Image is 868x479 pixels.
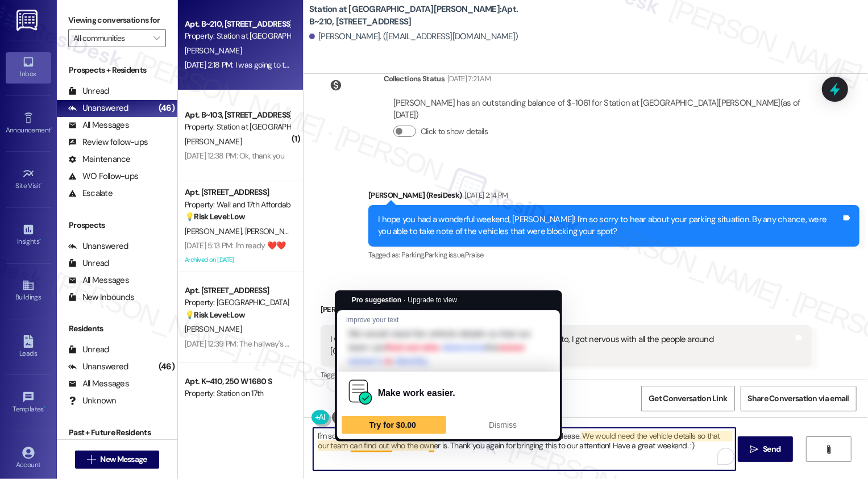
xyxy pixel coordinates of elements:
[68,170,138,182] div: WO Follow-ups
[6,52,51,83] a: Inbox
[393,97,802,122] div: [PERSON_NAME] has an outstanding balance of $-1061 for Station at [GEOGRAPHIC_DATA][PERSON_NAME] ...
[68,291,134,303] div: New Inbounds
[68,102,128,114] div: Unanswered
[6,276,51,306] a: Buildings
[156,99,177,117] div: (46)
[185,285,290,297] div: Apt. [STREET_ADDRESS]
[185,45,242,56] span: [PERSON_NAME]
[68,240,128,252] div: Unanswered
[185,211,245,222] strong: 💡 Risk Level: Low
[185,121,290,133] div: Property: Station at [GEOGRAPHIC_DATA][PERSON_NAME]
[6,332,51,363] a: Leads
[185,226,245,236] span: [PERSON_NAME]
[185,30,290,42] div: Property: Station at [GEOGRAPHIC_DATA][PERSON_NAME]
[465,250,484,260] span: Praise
[6,220,51,251] a: Insights •
[445,73,491,85] div: [DATE] 7:21 AM
[75,451,159,469] button: New Message
[6,388,51,418] a: Templates •
[185,186,290,198] div: Apt. [STREET_ADDRESS]
[185,18,290,30] div: Apt. B~210, [STREET_ADDRESS]
[378,214,841,238] div: I hope you had a wonderful weekend, [PERSON_NAME]! I'm so sorry to hear about your parking situat...
[321,366,812,383] div: Tagged as:
[68,119,129,131] div: All Messages
[156,358,177,376] div: (46)
[100,453,147,465] span: New Message
[68,378,129,390] div: All Messages
[68,274,129,286] div: All Messages
[68,257,109,269] div: Unread
[57,323,177,335] div: Residents
[6,164,51,195] a: Site Visit •
[368,247,859,263] div: Tagged as:
[309,3,537,28] b: Station at [GEOGRAPHIC_DATA][PERSON_NAME]: Apt. B~210, [STREET_ADDRESS]
[738,436,793,462] button: Send
[330,334,794,358] div: I was going to take a picture of the license plate but I wasn't able to, I got nervous with all t...
[185,376,290,388] div: Apt. K~410, 250 W 1680 S
[185,136,242,147] span: [PERSON_NAME]
[741,386,857,411] button: Share Conversation via email
[824,445,833,454] i: 
[185,324,242,334] span: [PERSON_NAME]
[641,386,734,411] button: Get Conversation Link
[462,189,508,201] div: [DATE] 2:14 PM
[73,29,148,47] input: All communities
[185,388,290,399] div: Property: Station on 17th
[750,445,758,454] i: 
[41,180,43,188] span: •
[321,297,812,325] div: [PERSON_NAME]
[68,85,109,97] div: Unread
[425,250,465,260] span: Parking issue ,
[68,136,148,148] div: Review follow-ups
[68,11,166,29] label: Viewing conversations for
[401,250,425,260] span: Parking ,
[185,109,290,121] div: Apt. B~103, [STREET_ADDRESS]
[384,73,445,85] div: Collections Status
[748,393,849,405] span: Share Conversation via email
[185,297,290,309] div: Property: [GEOGRAPHIC_DATA]
[185,60,801,70] div: [DATE] 2:18 PM: I was going to take a picture of the license plate but I wasn't able to, I got ne...
[313,428,736,470] textarea: To enrich screen reader interactions, please activate Accessibility in Grammarly extension settings
[184,253,291,267] div: Archived on [DATE]
[68,395,117,407] div: Unknown
[309,31,518,43] div: [PERSON_NAME]. ([EMAIL_ADDRESS][DOMAIN_NAME])
[763,443,780,455] span: Send
[57,427,177,439] div: Past + Future Residents
[6,443,51,474] a: Account
[51,124,52,132] span: •
[57,219,177,231] div: Prospects
[368,189,859,205] div: [PERSON_NAME] (ResiDesk)
[68,344,109,356] div: Unread
[185,310,245,320] strong: 💡 Risk Level: Low
[57,64,177,76] div: Prospects + Residents
[185,240,285,251] div: [DATE] 5:13 PM: I'm ready ❤️❤️
[185,151,284,161] div: [DATE] 12:38 PM: Ok, thank you
[44,403,45,411] span: •
[68,153,131,165] div: Maintenance
[16,10,40,31] img: ResiDesk Logo
[39,236,41,244] span: •
[185,199,290,211] div: Property: Wall and 17th Affordable
[153,34,160,43] i: 
[87,455,95,464] i: 
[649,393,727,405] span: Get Conversation Link
[68,361,128,373] div: Unanswered
[68,188,113,199] div: Escalate
[244,226,301,236] span: [PERSON_NAME]
[421,126,488,138] label: Click to show details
